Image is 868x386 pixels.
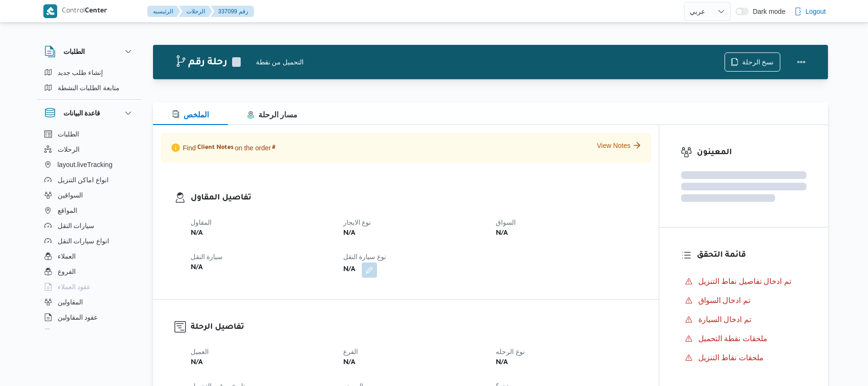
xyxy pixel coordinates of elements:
[725,52,780,72] button: نسخ الرحلة
[41,310,138,325] button: عقود المقاولين
[58,189,83,201] span: السواقين
[63,107,101,119] h3: قاعدة البيانات
[698,296,750,304] span: تم ادخال السواق
[496,348,525,355] span: نوع الرحله
[698,276,791,287] span: تم ادخال تفاصيل نفاط التنزيل
[272,144,276,152] span: #
[191,262,203,274] b: N/A
[58,220,95,231] span: سيارات النقل
[41,188,138,203] button: السواقين
[698,295,750,306] span: تم ادخال السواق
[697,146,807,159] h3: المعينون
[698,315,751,323] span: تم ادخال السيارة
[496,357,508,369] b: N/A
[58,159,112,170] span: layout.liveTracking
[191,192,637,205] h3: تفاصيل المقاول
[58,266,76,277] span: الفروع
[681,331,807,346] button: ملحقات نقطة التحميل
[343,253,387,261] span: نوع سيارة النقل
[58,82,120,94] span: متابعة الطلبات النشطة
[58,144,80,155] span: الرحلات
[58,67,103,78] span: إنشاء طلب جديد
[58,281,91,292] span: عقود العملاء
[792,52,811,72] button: Actions
[597,140,643,150] button: View Notes
[41,264,138,279] button: الفروع
[343,348,358,355] span: الفرع
[41,218,138,233] button: سيارات النقل
[41,142,138,157] button: الرحلات
[191,321,637,334] h3: تفاصيل الرحلة
[343,219,371,226] span: نوع الايجار
[698,333,767,344] span: ملحقات نقطة التحميل
[343,357,355,369] b: N/A
[698,354,764,362] span: ملحقات نقاط التنزيل
[41,126,138,142] button: الطلبات
[681,293,807,308] button: تم ادخال السواق
[44,107,134,119] button: قاعدة البيانات
[197,144,234,152] span: Client Notes
[58,205,77,216] span: المواقع
[41,80,138,95] button: متابعة الطلبات النشطة
[496,219,516,226] span: السواق
[681,312,807,327] button: تم ادخال السيارة
[37,65,142,99] div: الطلبات
[58,235,110,247] span: انواع سيارات النقل
[58,250,76,262] span: العملاء
[41,294,138,310] button: المقاولين
[58,312,98,323] span: عقود المقاولين
[43,4,57,18] img: X8yXhbKr1z7QwAAAABJRU5ErkJggg==
[698,314,751,325] span: تم ادخال السيارة
[41,249,138,264] button: العملاء
[41,172,138,188] button: انواع اماكن التنزيل
[191,357,203,369] b: N/A
[191,348,209,355] span: العميل
[256,57,725,67] div: التحميل من نقطة
[168,140,277,155] p: Find on the order
[41,65,138,80] button: إنشاء طلب جديد
[58,174,109,186] span: انواع اماكن التنزيل
[211,6,254,17] button: 337099 رقم
[147,6,181,17] button: الرئيسيه
[58,327,97,338] span: اجهزة التليفون
[41,157,138,172] button: layout.liveTracking
[698,352,764,364] span: ملحقات نقاط التنزيل
[247,111,297,119] span: مسار الرحلة
[63,46,85,57] h3: الطلبات
[41,203,138,218] button: المواقع
[179,6,213,17] button: الرحلات
[806,6,826,17] span: Logout
[496,228,508,240] b: N/A
[697,249,807,262] h3: قائمة التحقق
[749,8,785,15] span: Dark mode
[343,228,355,240] b: N/A
[58,128,79,140] span: الطلبات
[742,56,774,68] span: نسخ الرحلة
[175,57,227,69] h2: رحلة رقم
[85,8,107,15] b: Center
[41,325,138,340] button: اجهزة التليفون
[681,274,807,289] button: تم ادخال تفاصيل نفاط التنزيل
[343,264,355,276] b: N/A
[44,46,134,57] button: الطلبات
[172,111,209,119] span: الملخص
[41,279,138,294] button: عقود العملاء
[698,277,791,285] span: تم ادخال تفاصيل نفاط التنزيل
[191,219,212,226] span: المقاول
[698,334,767,343] span: ملحقات نقطة التحميل
[790,2,830,21] button: Logout
[191,253,223,261] span: سيارة النقل
[41,233,138,249] button: انواع سيارات النقل
[58,296,83,308] span: المقاولين
[37,126,142,333] div: قاعدة البيانات
[681,350,807,365] button: ملحقات نقاط التنزيل
[191,228,203,240] b: N/A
